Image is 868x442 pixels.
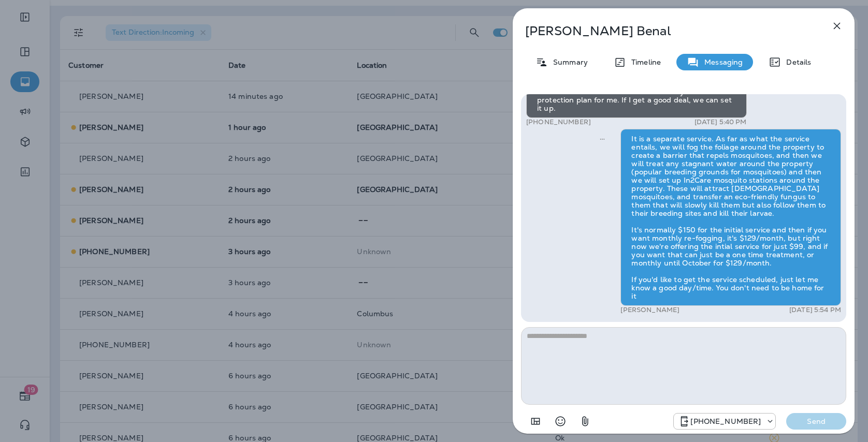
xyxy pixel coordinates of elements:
p: [DATE] 5:40 PM [695,118,747,126]
div: It is a separate service. As far as what the service entails, we will fog the foliage around the ... [620,129,841,306]
p: [PERSON_NAME] Benal [525,24,808,38]
div: +1 (817) 482-3792 [674,415,775,428]
p: [PHONE_NUMBER] [690,417,761,425]
span: Sent [600,134,605,143]
p: [PHONE_NUMBER] [526,118,591,126]
p: [PERSON_NAME] [620,306,679,314]
p: Messaging [699,58,743,66]
button: Select an emoji [550,411,571,432]
p: Details [781,58,811,66]
p: Timeline [626,58,661,66]
button: Add in a premade template [525,411,546,432]
p: Summary [548,58,588,66]
p: [DATE] 5:54 PM [789,306,841,314]
div: I would like to know more details about your termite protection plan for me. If I get a good deal... [526,82,747,118]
